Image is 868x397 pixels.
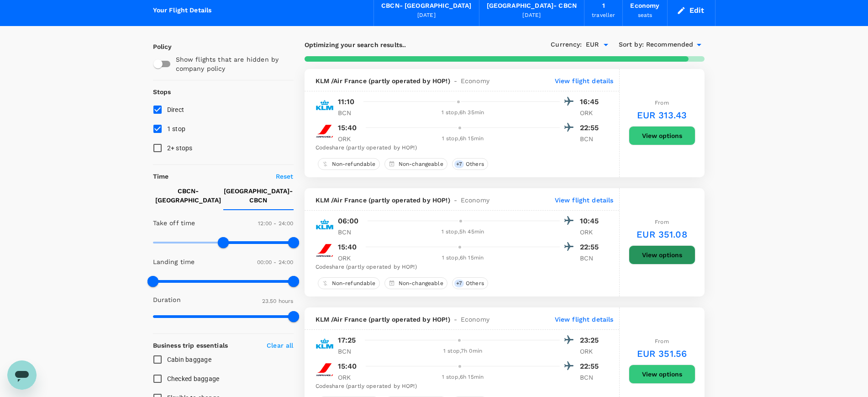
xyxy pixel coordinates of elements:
[619,40,644,50] span: Sort by :
[366,254,560,263] div: 1 stop , 6h 15min
[580,242,603,253] p: 22:55
[316,263,603,272] div: Codeshare (partly operated by HOP!)
[381,1,471,11] div: CBCN - [GEOGRAPHIC_DATA]
[328,280,379,287] span: Non-refundable
[600,38,612,51] button: Open
[338,335,356,346] p: 17:25
[551,40,582,50] span: Currency :
[655,338,669,344] span: From
[461,315,489,324] span: Economy
[487,1,577,11] div: [GEOGRAPHIC_DATA] - CBCN
[675,3,708,18] button: Edit
[305,40,505,49] p: Optimizing your search results..
[384,277,447,289] div: Non-changeable
[395,160,447,168] span: Non-changeable
[153,5,212,16] div: Your Flight Details
[153,172,169,181] p: Time
[258,220,294,227] span: 12:00 - 24:00
[522,11,541,20] div: [DATE]
[338,254,361,263] p: ORK
[153,257,195,266] p: Landing time
[384,158,447,170] div: Non-changeable
[395,280,447,287] span: Non-changeable
[316,76,450,85] span: KLM / Air France (partly operated by HOP!)
[262,298,294,304] span: 23.50 hours
[316,315,450,324] span: KLM / Air France (partly operated by HOP!)
[153,42,161,51] p: Policy
[580,228,603,237] p: ORK
[316,334,334,353] img: KL
[655,219,669,225] span: From
[629,365,695,384] button: View options
[655,100,669,106] span: From
[153,342,228,349] strong: Business trip essentials
[338,242,357,253] p: 15:40
[155,186,221,205] p: CBCN - [GEOGRAPHIC_DATA]
[366,108,560,117] div: 1 stop , 6h 35min
[316,241,334,259] img: AF
[637,108,687,122] h6: EUR 313.43
[452,277,488,289] div: +7Others
[580,122,603,133] p: 22:55
[276,172,294,181] p: Reset
[257,259,294,265] span: 00:00 - 24:00
[316,122,334,140] img: AF
[462,280,488,287] span: Others
[167,375,220,382] span: Checked baggage
[153,295,181,304] p: Duration
[167,356,211,363] span: Cabin baggage
[637,346,687,361] h6: EUR 351.56
[318,158,380,170] div: Non-refundable
[417,11,436,20] div: [DATE]
[153,218,195,228] p: Take off time
[630,1,659,11] div: Economy
[7,360,37,390] iframe: Button to launch messaging window
[316,215,334,233] img: KL
[555,315,614,324] p: View flight details
[338,373,361,382] p: ORK
[580,347,603,356] p: ORK
[454,280,464,287] span: + 7
[450,76,461,85] span: -
[592,11,615,20] div: traveller
[629,126,695,145] button: View options
[580,361,603,372] p: 22:55
[580,254,603,263] p: BCN
[454,160,464,168] span: + 7
[580,373,603,382] p: BCN
[316,96,334,114] img: KL
[366,373,560,382] div: 1 stop , 6h 15min
[328,160,379,168] span: Non-refundable
[167,106,184,113] span: Direct
[316,382,603,391] div: Codeshare (partly operated by HOP!)
[153,88,171,95] strong: Stops
[580,335,603,346] p: 23:25
[555,196,614,205] p: View flight details
[450,196,461,205] span: -
[461,196,489,205] span: Economy
[338,228,361,237] p: BCN
[338,96,355,107] p: 11:10
[580,134,603,143] p: BCN
[629,245,695,265] button: View options
[338,122,357,133] p: 15:40
[338,216,359,227] p: 06:00
[366,134,560,143] div: 1 stop , 6h 15min
[167,144,193,152] span: 2+ stops
[461,76,489,85] span: Economy
[555,76,614,85] p: View flight details
[316,143,603,153] div: Codeshare (partly operated by HOP!)
[267,341,293,350] p: Clear all
[602,1,605,11] div: 1
[167,125,186,132] span: 1 stop
[338,108,361,117] p: BCN
[452,158,488,170] div: +7Others
[338,134,361,143] p: ORK
[637,227,687,242] h6: EUR 351.08
[316,360,334,379] img: AF
[316,196,450,205] span: KLM / Air France (partly operated by HOP!)
[176,55,287,73] p: Show flights that are hidden by company policy
[338,347,361,356] p: BCN
[462,160,488,168] span: Others
[338,361,357,372] p: 15:40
